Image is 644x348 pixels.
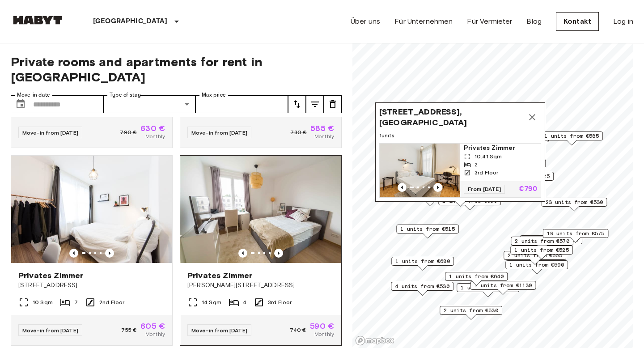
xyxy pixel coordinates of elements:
span: 1 units from €640 [449,272,504,280]
span: Move-in from [DATE] [22,327,78,334]
label: Type of stay [110,91,141,99]
span: 755 € [121,326,137,334]
a: Log in [613,16,633,27]
p: [GEOGRAPHIC_DATA] [93,16,168,27]
button: tune [324,95,342,113]
span: 2nd Floor [99,298,124,306]
span: 1 units from €515 [400,225,455,233]
img: Habyt [11,16,64,25]
div: Map marker [511,237,573,250]
label: Max price [202,91,226,99]
span: 3 units from €605 [524,236,578,244]
span: Monthly [145,132,165,140]
span: 2 units from €555 [508,251,562,259]
span: Monthly [145,330,165,338]
a: Kontakt [556,12,599,31]
span: 1 units from €1130 [475,281,532,289]
span: 1 units [379,132,541,140]
div: Map marker [543,229,609,243]
button: Previous image [274,249,283,258]
div: Map marker [470,281,536,295]
span: 1 units from €590 [509,261,564,269]
div: Map marker [542,198,607,212]
button: Choose date [12,95,30,113]
button: Previous image [398,183,407,192]
div: Map marker [457,283,519,297]
p: €790 [519,186,537,193]
span: From [DATE] [464,185,505,194]
span: 3rd Floor [268,298,292,306]
span: Move-in from [DATE] [191,129,247,136]
a: Marketing picture of unit DE-01-018-001-04HPrevious imagePrevious imagePrivates Zimmer[STREET_ADD... [11,155,173,346]
button: Previous image [433,183,442,192]
span: 585 € [310,124,334,132]
span: Privates Zimmer [464,144,537,153]
span: 10.41 Sqm [475,153,502,161]
span: 605 € [140,322,165,330]
a: Marketing picture of unit DE-01-015-001-01HPrevious imagePrevious imagePrivates Zimmer10.41 Sqm23... [379,143,541,198]
span: 19 units from €575 [547,229,605,238]
span: 590 € [310,322,334,330]
span: 23 units from €530 [546,198,603,206]
span: 1 units from €585 [544,132,599,140]
span: 630 € [140,124,165,132]
img: Marketing picture of unit DE-01-015-001-01H [380,144,460,197]
span: [PERSON_NAME][STREET_ADDRESS] [187,281,334,290]
a: Mapbox logo [355,335,394,346]
a: Blog [526,16,542,27]
div: Map marker [396,225,459,238]
a: Über uns [351,16,380,27]
span: 740 € [290,326,306,334]
span: 3rd Floor [475,169,498,177]
span: Privates Zimmer [18,270,83,281]
div: Map marker [504,251,566,265]
div: Map marker [505,260,568,274]
div: Map marker [375,102,545,207]
button: tune [306,95,324,113]
button: Previous image [238,249,247,258]
span: 14 Sqm [202,298,221,306]
span: 7 [74,298,78,306]
span: [STREET_ADDRESS], [GEOGRAPHIC_DATA] [379,106,523,128]
span: Private rooms and apartments for rent in [GEOGRAPHIC_DATA] [11,54,342,85]
a: Für Vermieter [467,16,512,27]
span: 1 units from €525 [514,246,569,254]
span: Move-in from [DATE] [22,129,78,136]
span: Monthly [314,330,334,338]
img: Marketing picture of unit DE-01-007-005-04HF [180,156,341,263]
a: Marketing picture of unit DE-01-007-005-04HFPrevious imagePrevious imagePrivates Zimmer[PERSON_NA... [180,155,342,346]
div: Map marker [510,246,573,259]
span: 4 units from €530 [395,282,449,290]
span: Monthly [314,132,334,140]
span: 2 units from €530 [444,306,498,314]
div: Map marker [391,282,453,296]
span: 1 units from €570 [461,284,515,292]
img: Marketing picture of unit DE-01-018-001-04H [11,156,172,263]
span: 2 units from €570 [515,237,569,245]
button: Previous image [105,249,114,258]
span: 10 Sqm [33,298,53,306]
div: Map marker [391,257,454,271]
label: Move-in date [17,91,50,99]
div: Map marker [440,306,502,320]
span: 730 € [290,128,307,136]
span: Move-in from [DATE] [191,327,247,334]
button: tune [288,95,306,113]
div: Map marker [540,132,603,145]
div: Map marker [445,272,508,286]
span: 2 [475,161,478,169]
button: Previous image [69,249,78,258]
span: 4 [243,298,246,306]
div: Map marker [520,235,582,249]
span: 790 € [120,128,137,136]
a: Für Unternehmen [394,16,453,27]
span: 1 units from €625 [495,172,550,180]
span: Privates Zimmer [187,270,252,281]
span: 1 units from €680 [395,257,450,265]
span: [STREET_ADDRESS] [18,281,165,290]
